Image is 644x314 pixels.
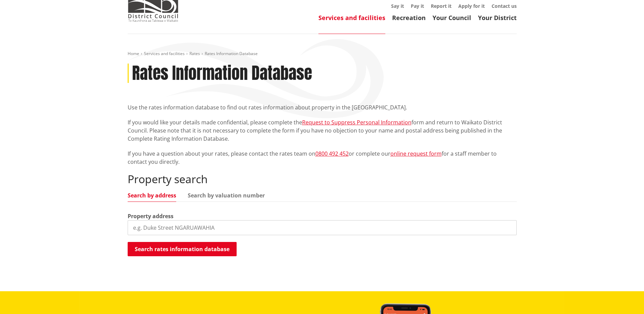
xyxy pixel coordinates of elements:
[613,285,637,310] iframe: Messenger Launcher
[132,64,312,83] h1: Rates Information Database
[492,3,517,9] a: Contact us
[302,119,411,126] a: Request to Suppress Personal Information
[478,14,517,22] a: Your District
[128,51,517,57] nav: breadcrumb
[128,51,139,56] a: Home
[392,14,426,22] a: Recreation
[390,150,442,157] a: online request form
[189,51,200,56] a: Rates
[128,150,517,166] p: If you have a question about your rates, please contact the rates team on or complete our for a s...
[128,173,517,186] h2: Property search
[205,51,258,56] span: Rates Information Database
[188,193,265,198] a: Search by valuation number
[128,193,176,198] a: Search by address
[128,220,517,235] input: e.g. Duke Street NGARUAWAHIA
[128,212,173,220] label: Property address
[458,3,485,9] a: Apply for it
[315,150,349,157] a: 0800 492 452
[128,103,517,111] p: Use the rates information database to find out rates information about property in the [GEOGRAPHI...
[128,118,517,143] p: If you would like your details made confidential, please complete the form and return to Waikato ...
[431,3,452,9] a: Report it
[318,14,385,22] a: Services and facilities
[433,14,471,22] a: Your Council
[391,3,404,9] a: Say it
[411,3,424,9] a: Pay it
[144,51,185,56] a: Services and facilities
[128,242,237,256] button: Search rates information database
